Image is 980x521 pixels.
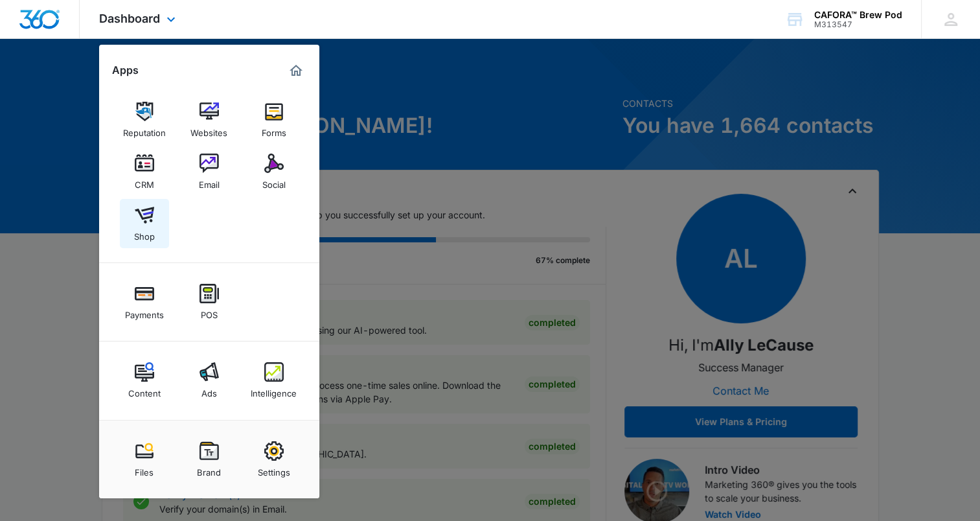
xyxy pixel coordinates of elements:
a: Social [249,147,299,196]
div: Intelligence [251,382,297,399]
a: Content [120,356,169,405]
div: CRM [135,173,154,190]
a: Settings [249,435,299,484]
div: Payments [125,303,164,320]
a: Email [185,147,234,196]
h2: Apps [112,64,139,76]
div: Forms [262,121,286,138]
a: Forms [249,95,299,145]
div: Ads [201,382,217,399]
a: Shop [120,199,169,248]
div: account name [814,10,902,20]
a: POS [185,277,234,327]
a: CRM [120,147,169,196]
div: Brand [197,461,221,478]
span: Dashboard [99,12,160,25]
div: Content [128,382,161,399]
div: Email [199,173,220,190]
div: POS [201,303,218,320]
a: Marketing 360® Dashboard [286,60,306,81]
a: Brand [185,435,234,484]
div: Settings [258,461,290,478]
a: Ads [185,356,234,405]
a: Websites [185,95,234,145]
a: Files [120,435,169,484]
div: Shop [134,225,155,242]
div: Websites [190,121,227,138]
a: Intelligence [249,356,299,405]
a: Payments [120,277,169,327]
div: Social [262,173,286,190]
div: Files [135,461,154,478]
div: account id [814,20,902,29]
div: Reputation [123,121,166,138]
a: Reputation [120,95,169,145]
